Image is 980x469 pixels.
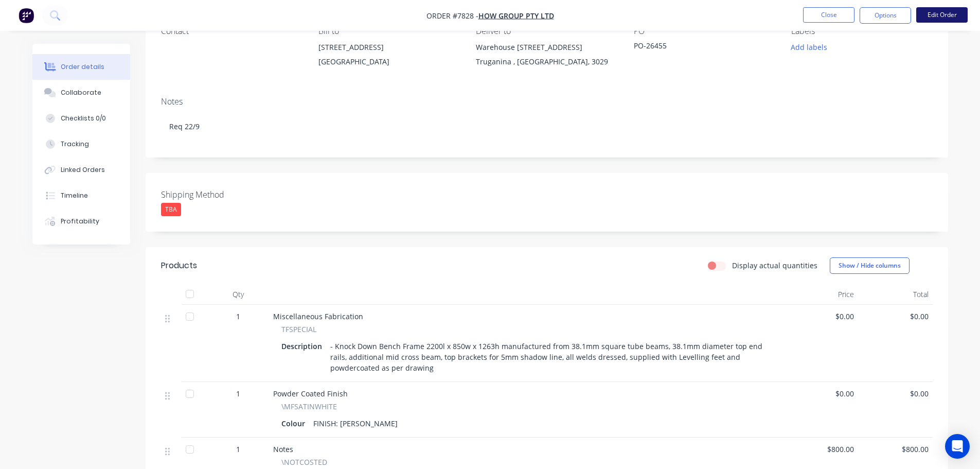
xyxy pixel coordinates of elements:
button: Show / Hide columns [830,257,910,274]
div: FINISH: [PERSON_NAME] [309,416,402,431]
div: Profitability [61,217,99,226]
span: $0.00 [788,311,854,322]
div: Req 22/9 [161,111,933,142]
div: Price [783,284,858,305]
button: Checklists 0/0 [32,106,130,131]
div: Products [161,259,197,272]
a: How Group Pty Ltd [478,11,554,21]
button: Close [803,7,854,23]
img: Factory [19,8,34,23]
span: $800.00 [862,444,929,455]
button: Timeline [32,183,130,209]
span: Notes [273,444,293,454]
span: \NOTCOSTED [281,457,327,467]
button: Linked Orders [32,157,130,183]
span: Miscellaneous Fabrication [273,311,363,321]
label: Display actual quantities [732,260,817,271]
span: $0.00 [862,388,929,399]
div: Labels [791,26,932,36]
button: Collaborate [32,80,130,106]
span: $0.00 [862,311,929,322]
button: Options [860,7,911,24]
div: PO [634,26,775,36]
div: Qty [207,284,269,305]
div: Open Intercom Messenger [945,434,970,459]
span: 1 [236,311,240,322]
div: Timeline [61,191,88,200]
div: Tracking [61,140,89,149]
button: Order details [32,54,130,80]
span: TFSPECIAL [281,324,316,335]
div: Notes [161,97,933,107]
div: Description [281,339,326,354]
div: Contact [161,26,302,36]
div: [STREET_ADDRESS][GEOGRAPHIC_DATA] [318,40,459,73]
label: Shipping Method [161,188,290,201]
div: Order details [61,62,104,72]
span: 1 [236,388,240,399]
div: Truganina , [GEOGRAPHIC_DATA], 3029 [476,55,617,69]
button: Add labels [786,40,833,54]
div: Bill to [318,26,459,36]
div: Warehouse [STREET_ADDRESS] [476,40,617,55]
div: Collaborate [61,88,101,97]
div: TBA [161,203,181,216]
div: [STREET_ADDRESS] [318,40,459,55]
span: \MFSATINWHITE [281,401,337,412]
button: Tracking [32,131,130,157]
span: $800.00 [788,444,854,455]
div: Warehouse [STREET_ADDRESS]Truganina , [GEOGRAPHIC_DATA], 3029 [476,40,617,73]
span: Order #7828 - [426,11,478,21]
div: Checklists 0/0 [61,114,106,123]
div: Colour [281,416,309,431]
span: $0.00 [788,388,854,399]
div: Linked Orders [61,165,105,175]
div: Total [858,284,933,305]
button: Profitability [32,209,130,234]
div: [GEOGRAPHIC_DATA] [318,55,459,69]
div: Deliver to [476,26,617,36]
div: PO-26455 [634,40,762,55]
button: Edit Order [916,7,968,23]
span: 1 [236,444,240,455]
div: - Knock Down Bench Frame 2200l x 850w x 1263h manufactured from 38.1mm square tube beams, 38.1mm ... [326,339,771,375]
span: Powder Coated Finish [273,389,348,398]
